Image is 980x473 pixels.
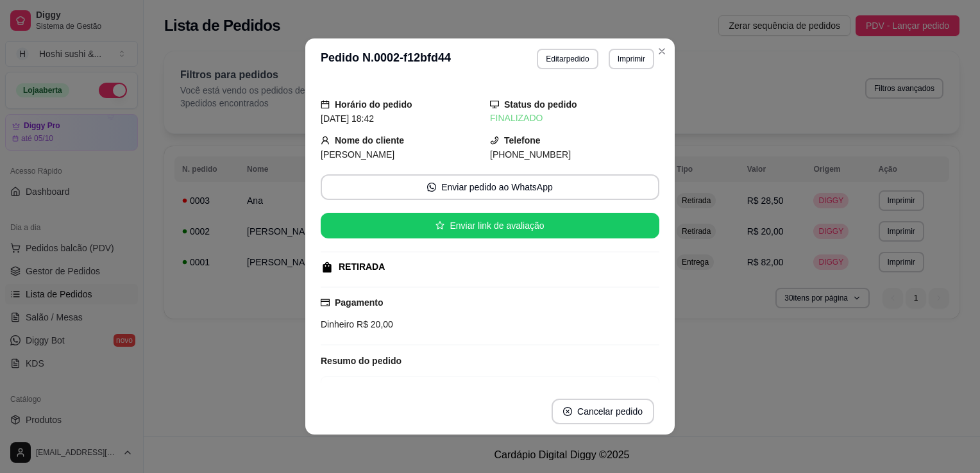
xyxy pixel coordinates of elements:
span: close-circle [563,407,572,416]
strong: Pagamento [335,297,383,308]
strong: Nome do cliente [335,135,404,145]
button: Close [652,41,672,62]
span: R$ 20,00 [354,319,393,329]
strong: Horário do pedido [335,99,412,110]
span: desktop [490,100,499,109]
button: close-circleCancelar pedido [552,399,654,424]
button: Imprimir [609,49,654,69]
span: [PERSON_NAME] [321,149,394,160]
span: credit-card [321,298,330,307]
strong: Resumo do pedido [321,356,401,366]
span: [DATE] 18:42 [321,113,374,124]
span: [PHONE_NUMBER] [490,149,571,160]
span: star [435,221,444,230]
span: user [321,136,330,145]
button: starEnviar link de avaliação [321,213,659,238]
button: Editarpedido [537,49,598,69]
div: 22 peças de Carioca de kani [326,382,617,397]
h3: Pedido N. 0002-f12bfd44 [321,49,451,69]
span: whats-app [427,183,436,192]
span: phone [490,136,499,145]
strong: Telefone [504,135,541,145]
span: calendar [321,100,330,109]
div: RETIRADA [339,260,385,274]
span: Dinheiro [321,319,354,329]
strong: Status do pedido [504,99,577,110]
div: FINALIZADO [490,112,659,125]
button: whats-appEnviar pedido ao WhatsApp [321,174,659,200]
